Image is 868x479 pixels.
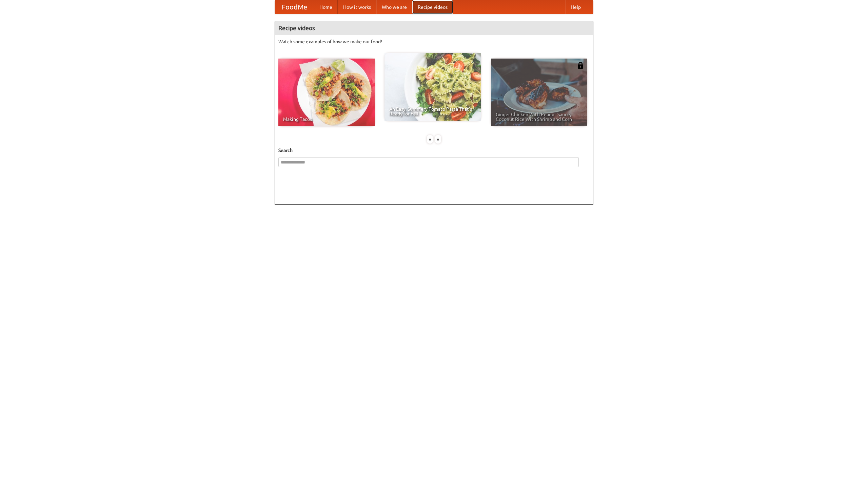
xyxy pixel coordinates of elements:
div: » [435,135,441,144]
span: An Easy, Summery Tomato Pasta That's Ready for Fall [389,107,476,116]
span: Making Tacos [283,117,370,122]
div: « [427,135,433,144]
h4: Recipe videos [275,21,593,35]
a: Making Tacos [278,59,375,126]
a: An Easy, Summery Tomato Pasta That's Ready for Fall [384,53,481,121]
a: Recipe videos [412,0,453,14]
a: Home [314,0,338,14]
img: 483408.png [577,62,584,69]
a: How it works [338,0,376,14]
a: FoodMe [275,0,314,14]
p: Watch some examples of how we make our food! [278,38,590,45]
a: Who we are [376,0,412,14]
a: Help [565,0,586,14]
h5: Search [278,147,590,154]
